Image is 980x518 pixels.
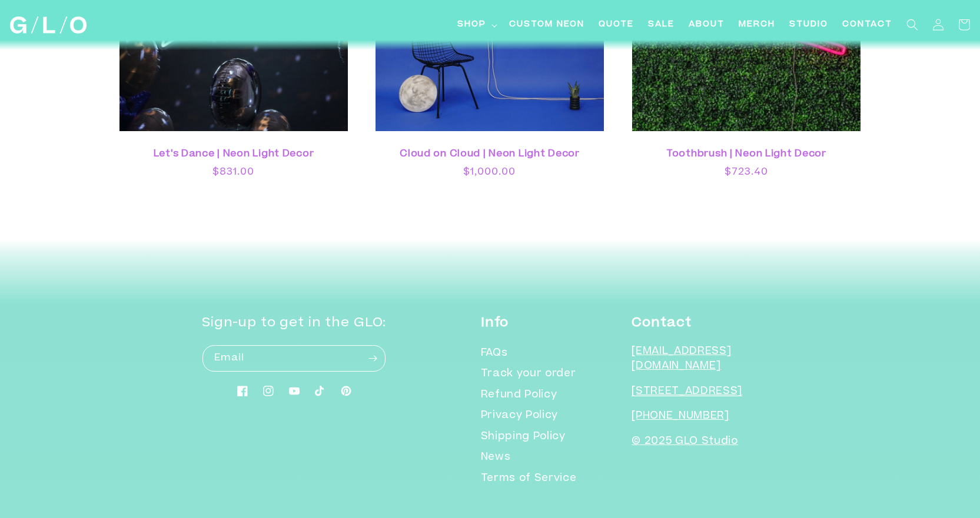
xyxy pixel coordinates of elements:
strong: Info [481,317,509,330]
a: Privacy Policy [481,406,558,427]
a: Refund Policy [481,385,557,406]
iframe: Chat Widget [768,353,980,518]
p: © 2025 GLO Studio [632,435,778,450]
button: Subscribe [360,345,386,372]
summary: Search [899,12,925,38]
h2: Sign-up to get in the GLO: [202,314,386,333]
a: Toothbrush | Neon Light Decor [666,147,826,161]
a: Studio [782,12,835,38]
a: Custom Neon [502,12,592,38]
img: GLO Studio [10,16,87,34]
a: Merch [732,12,782,38]
a: [STREET_ADDRESS] [632,387,742,397]
a: Quote [592,12,641,38]
span: Shop [457,19,486,31]
span: Merch [739,19,775,31]
span: Custom Neon [509,19,584,31]
a: Let's Dance | Neon Light Decor [153,147,314,161]
a: Shipping Policy [481,427,566,448]
a: Cloud on Cloud | Neon Light Decor [400,147,580,161]
span: SALE [648,19,675,31]
a: Track your order [481,364,576,385]
span: Contact [842,19,892,31]
summary: Shop [450,12,502,38]
a: Contact [835,12,899,38]
p: [EMAIL_ADDRESS][DOMAIN_NAME] [632,345,778,375]
span: About [689,19,725,31]
p: [PHONE_NUMBER] [632,409,778,425]
a: About [682,12,732,38]
input: Email [202,345,386,372]
a: FAQs [481,346,508,365]
strong: Contact [632,317,691,330]
span: Studio [789,19,828,31]
a: Terms of Service [481,469,577,490]
a: GLO Studio [5,12,91,38]
a: SALE [641,12,682,38]
span: Quote [599,19,634,31]
a: News [481,447,511,469]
